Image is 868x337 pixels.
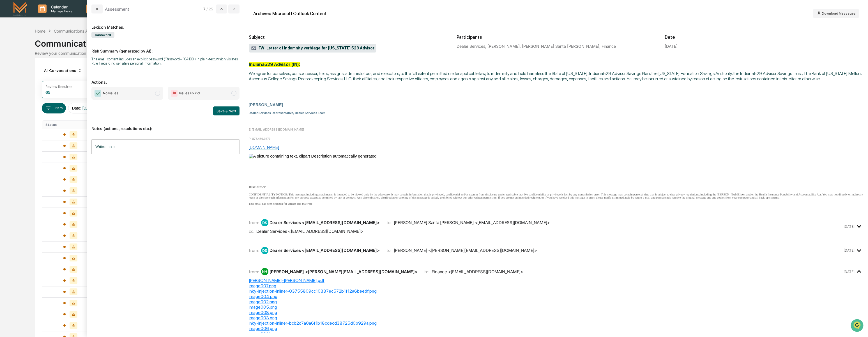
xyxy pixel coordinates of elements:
a: 🖐️Preclearance [3,69,38,79]
time: Friday, August 22, 2025 at 12:12:09 PM [844,224,855,229]
a: [EMAIL_ADDRESS][DOMAIN_NAME] [252,128,304,131]
h2: Subject [249,35,448,40]
div: The email content includes an explicit password ('Password= 104100') in plain-text, which violate... [91,57,240,65]
span: [DATE] - [DATE] [82,106,111,110]
button: Filters [42,103,66,113]
div: image005.png [249,304,864,310]
div: [PERSON_NAME]-[PERSON_NAME].pdf [249,278,864,283]
span: to: [386,248,392,253]
div: image007.png [249,283,864,288]
a: Powered byPylon [40,95,68,99]
span: from: [249,269,259,274]
div: 🗄️ [41,71,45,76]
b: Disclaimer [249,185,266,189]
img: 1746055101610-c473b297-6a78-478c-a979-82029cc54cd1 [6,43,16,53]
span: to: [386,220,392,225]
th: Status [42,120,99,129]
div: [PERSON_NAME] Santa [PERSON_NAME] <[EMAIL_ADDRESS][DOMAIN_NAME]> [394,220,550,225]
div: image006.png [249,326,864,331]
div: DS [261,219,268,226]
div: NH [261,268,268,275]
span: from: [249,220,259,225]
span: Attestations [46,71,70,76]
div: Communications Archive [54,29,99,33]
div: Lexicon Matches: [91,18,240,29]
span: [PERSON_NAME] [249,103,283,107]
p: CONFIDENTIALITY NOTICE: This message, including attachments, is intended to be viewed only by the... [249,193,864,205]
span: Pylon [56,95,68,99]
span: password [91,32,114,38]
div: inky-injection-inliner-bcb2c7a0a6f1b18cdecd38725d0b929a.png [249,320,864,326]
span: from: [249,248,259,253]
img: Flag [171,90,178,97]
div: image008.png [249,310,864,315]
div: [DATE] [665,44,678,49]
span: E [249,128,251,131]
div: image001.jpg [249,331,864,336]
button: Start new chat [95,45,102,51]
div: 🔎 [6,82,10,86]
div: inky-injection-inliner-03755809cc10337ec572b1f12a6beedf.png [249,288,864,294]
span: Issues Found [179,90,200,96]
div: Archived Microsoft Outlook Content [253,11,326,16]
div: Home [35,29,45,33]
span: Download Messages [822,12,856,15]
div: Start new chat [19,43,92,49]
div: Dealer Services <[EMAIL_ADDRESS][DOMAIN_NAME]> [270,248,380,253]
div: Dealer Services <[EMAIL_ADDRESS][DOMAIN_NAME]> [270,220,380,225]
time: Thursday, September 4, 2025 at 11:04:11 AM [844,248,855,252]
span: We agree for ourselves, our successor, heirs, assigns, administrators, and executors, to the full... [249,71,862,81]
iframe: Open customer support [850,318,865,334]
h2: Participants [457,35,656,40]
img: Checkmark [95,90,101,97]
div: image003.png [249,315,864,320]
div: Communications Archive [35,34,833,49]
div: Review Required [45,85,72,89]
button: Download Messages [813,9,859,18]
div: All Conversations [42,66,84,75]
span: to: [424,269,429,274]
div: Dealer Services <[EMAIL_ADDRESS][DOMAIN_NAME]> [256,229,363,234]
span: FW: Letter of Indemnity verbiage for [US_STATE] 529 Advisor [251,45,374,51]
p: Risk Summary (generated by AI): [91,42,240,53]
p: Calendar [47,4,75,9]
div: Dealer Services, [PERSON_NAME], [PERSON_NAME] Santa [PERSON_NAME], Finance [457,44,656,49]
div: Assessment [105,6,129,12]
img: A picture containing text, clipart Description automatically generated [249,154,377,158]
span: P 877.486.9279 [249,137,271,140]
div: image004.png [249,294,864,299]
div: DS [261,247,268,254]
span: cc: [249,229,254,234]
p: Notes (actions, resolutions etc.): [91,119,240,131]
time: Tuesday, September 9, 2025 at 12:30:36 PM [844,270,855,274]
span: 7 [203,7,205,11]
span: No Issues [103,90,118,96]
div: We're available if you need us! [19,49,71,53]
p: How can we help? [6,12,102,21]
button: Date:[DATE] - [DATE] [68,103,114,113]
button: Save & Next [213,106,240,115]
div: [PERSON_NAME] <[PERSON_NAME][EMAIL_ADDRESS][DOMAIN_NAME]> [270,269,418,274]
span: Indiana529 Advisor (IN): [249,62,300,67]
a: 🗄️Attestations [38,69,72,79]
span: Preclearance [11,71,36,76]
span: Dealer Services Representative, Dealer Services Team [249,111,326,115]
div: image002.png [249,299,864,304]
a: [DOMAIN_NAME] [249,145,279,150]
img: logo [13,2,27,15]
a: 🔎Data Lookup [3,79,38,89]
span: Data Lookup [11,81,35,87]
h2: Date [665,35,864,40]
div: 65 [45,90,50,95]
div: 🖐️ [6,71,10,76]
div: Review your communication records across channels [35,51,833,56]
div: [PERSON_NAME] <[PERSON_NAME][EMAIL_ADDRESS][DOMAIN_NAME]> [394,248,537,253]
p: Actions: [91,73,240,85]
div: Finance <[EMAIL_ADDRESS][DOMAIN_NAME]> [432,269,523,274]
p: Manage Tasks [47,9,75,13]
span: / 25 [206,7,215,11]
